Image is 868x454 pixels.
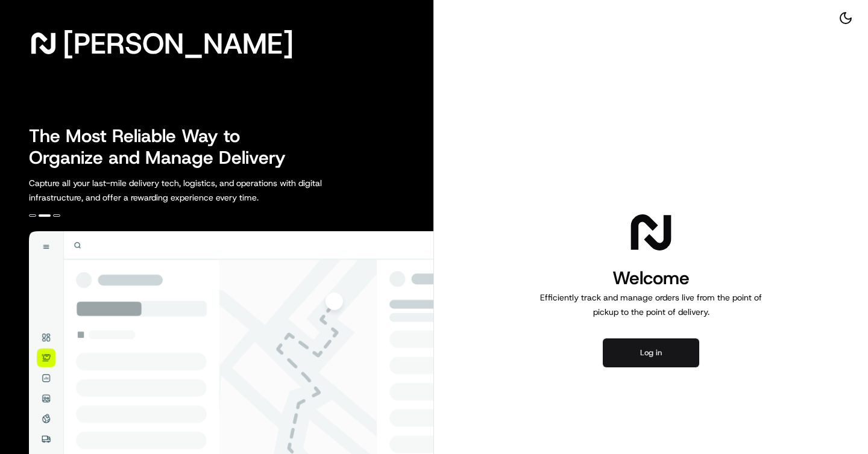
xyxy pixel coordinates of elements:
h1: Welcome [535,266,767,290]
h2: The Most Reliable Way to Organize and Manage Delivery [29,125,299,169]
p: Capture all your last-mile delivery tech, logistics, and operations with digital infrastructure, ... [29,176,376,205]
button: Log in [603,338,699,367]
span: [PERSON_NAME] [63,31,294,55]
p: Efficiently track and manage orders live from the point of pickup to the point of delivery. [535,290,767,319]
